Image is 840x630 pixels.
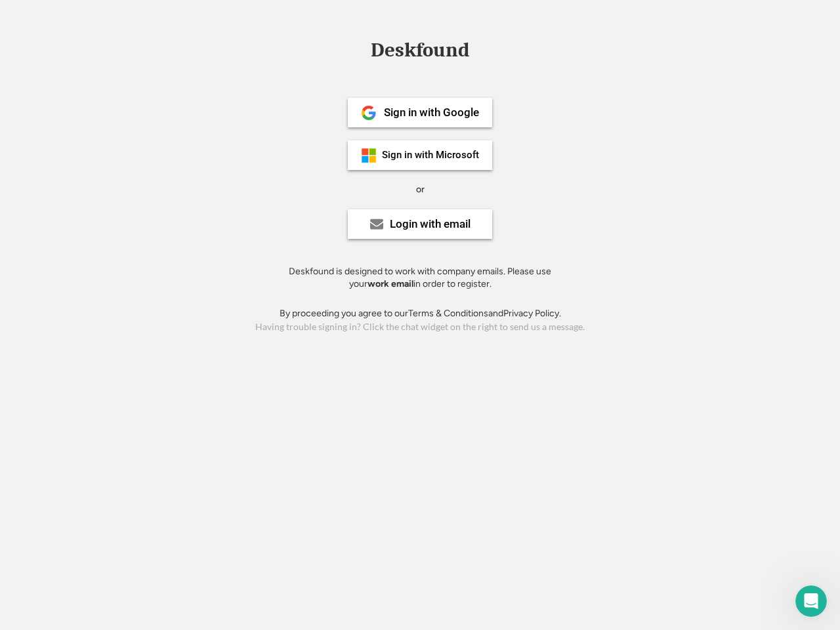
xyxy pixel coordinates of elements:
img: ms-symbollockup_mssymbol_19.png [361,148,377,163]
div: Deskfound is designed to work with company emails. Please use your in order to register. [272,265,568,291]
div: Sign in with Microsoft [382,150,479,160]
strong: work email [367,278,413,289]
div: By proceeding you agree to our and [280,307,561,320]
img: 1024px-Google__G__Logo.svg.png [361,105,377,121]
div: Sign in with Google [384,107,479,118]
iframe: Intercom live chat [795,585,827,617]
a: Terms & Conditions [408,308,488,319]
div: or [416,183,425,196]
div: Deskfound [364,40,476,60]
a: Privacy Policy. [503,308,561,319]
div: Login with email [390,219,471,230]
